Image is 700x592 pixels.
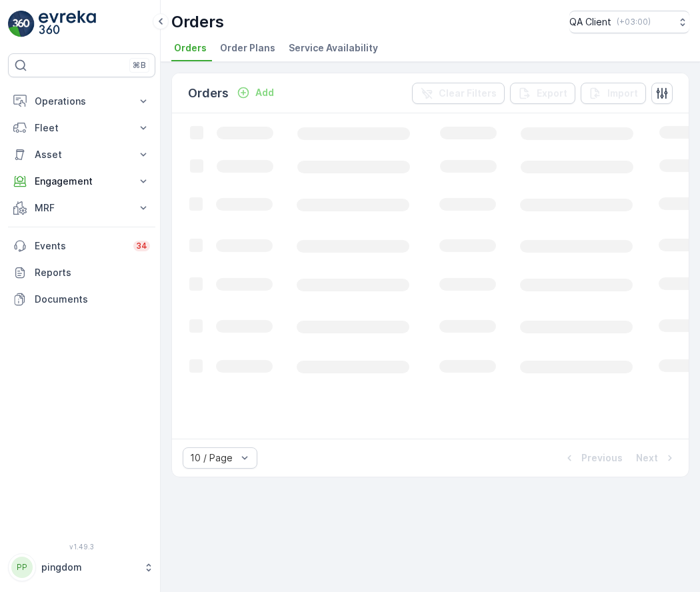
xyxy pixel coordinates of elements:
[8,553,155,581] button: PPpingdom
[8,259,155,286] a: Reports
[136,241,147,251] p: 34
[537,87,567,100] p: Export
[35,121,129,135] p: Fleet
[255,86,274,99] p: Add
[617,17,651,27] p: ( +03:00 )
[635,450,678,466] button: Next
[35,95,129,108] p: Operations
[174,41,207,55] span: Orders
[8,11,35,37] img: logo
[8,233,155,259] a: Events34
[569,11,689,33] button: QA Client(+03:00)
[8,88,155,115] button: Operations
[607,87,638,100] p: Import
[35,201,129,215] p: MRF
[510,83,575,104] button: Export
[8,168,155,195] button: Engagement
[11,557,33,578] div: PP
[289,41,378,55] span: Service Availability
[39,11,96,37] img: logo_light-DOdMpM7g.png
[171,11,224,33] p: Orders
[561,450,624,466] button: Previous
[439,87,497,100] p: Clear Filters
[581,83,646,104] button: Import
[8,115,155,141] button: Fleet
[41,561,137,574] p: pingdom
[35,175,129,188] p: Engagement
[35,266,150,279] p: Reports
[35,293,150,306] p: Documents
[8,286,155,313] a: Documents
[35,148,129,161] p: Asset
[636,451,658,465] p: Next
[188,84,229,103] p: Orders
[231,85,279,101] button: Add
[569,15,611,29] p: QA Client
[581,451,623,465] p: Previous
[133,60,146,71] p: ⌘B
[8,141,155,168] button: Asset
[35,239,125,253] p: Events
[8,543,155,551] span: v 1.49.3
[8,195,155,221] button: MRF
[412,83,505,104] button: Clear Filters
[220,41,275,55] span: Order Plans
